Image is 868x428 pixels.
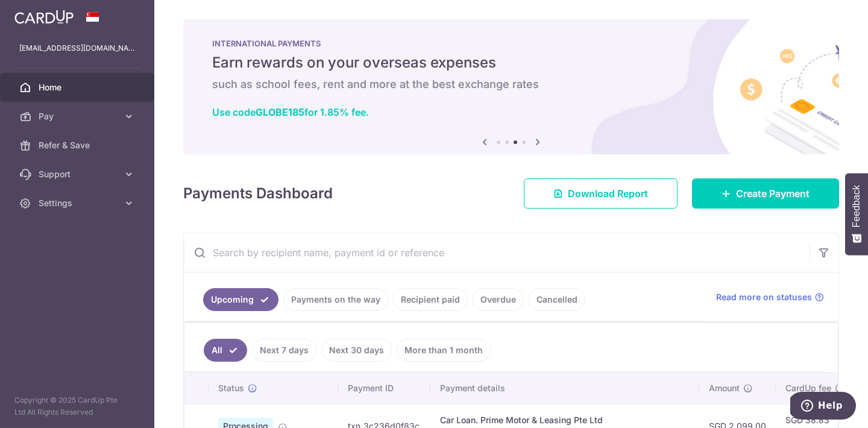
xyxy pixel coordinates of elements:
span: Download Report [568,186,648,201]
a: Next 30 days [321,339,392,362]
img: CardUp [14,10,74,24]
a: Download Report [524,178,678,209]
a: Upcoming [203,288,278,311]
a: Cancelled [529,288,585,311]
span: Read more on statuses [716,291,812,303]
input: Search by recipient name, payment id or reference [184,233,810,272]
span: Create Payment [736,186,810,201]
span: Status [218,382,244,394]
span: Settings [39,197,118,209]
span: Support [39,168,118,180]
a: All [204,339,247,362]
span: Home [39,81,118,93]
h6: such as school fees, rent and more at the best exchange rates [212,77,810,92]
div: Car Loan. Prime Motor & Leasing Pte Ltd [440,414,690,426]
iframe: Opens a widget where you can find more information [790,392,856,422]
span: CardUp fee [785,382,831,394]
a: Overdue [473,288,524,311]
th: Payment details [430,373,699,404]
a: Payments on the way [283,288,388,311]
a: Recipient paid [393,288,468,311]
p: [EMAIL_ADDRESS][DOMAIN_NAME] [19,42,135,54]
p: INTERNATIONAL PAYMENTS [212,39,810,48]
a: Next 7 days [252,339,316,362]
h5: Earn rewards on your overseas expenses [212,53,810,72]
th: Payment ID [338,373,430,404]
a: Read more on statuses [716,291,824,303]
button: Feedback - Show survey [845,173,868,255]
img: International Payment Banner [183,19,839,154]
b: GLOBE185 [256,106,304,118]
span: Refer & Save [39,139,118,151]
h4: Payments Dashboard [183,183,333,204]
a: Use codeGLOBE185for 1.85% fee. [212,106,369,118]
span: Pay [39,110,118,122]
a: More than 1 month [397,339,491,362]
span: Amount [709,382,740,394]
span: Feedback [851,185,862,227]
a: Create Payment [692,178,839,209]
